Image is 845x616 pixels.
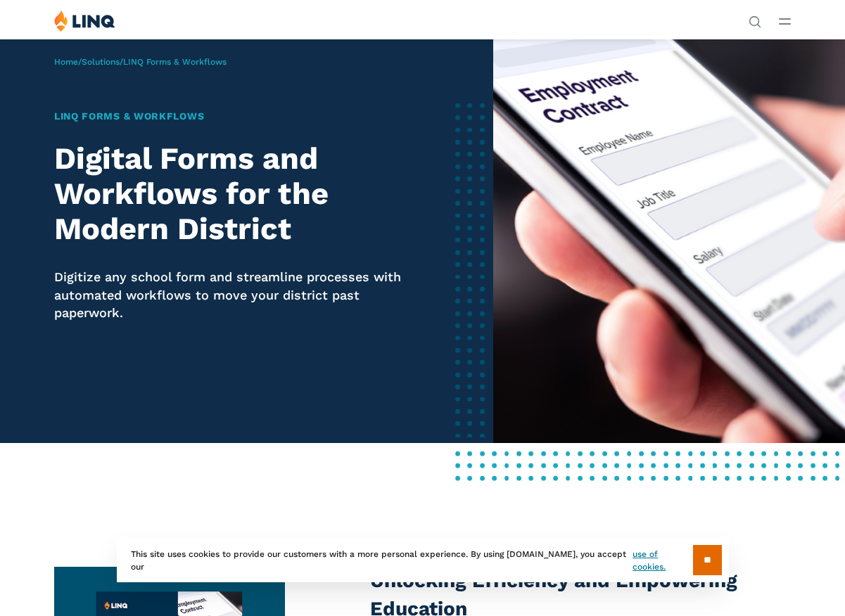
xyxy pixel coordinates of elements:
[54,57,78,67] a: Home
[493,39,845,443] img: LINQ Forms & Workflows
[749,10,761,27] nav: Utility Navigation
[633,548,692,573] a: use of cookies.
[749,14,761,27] button: Open Search Bar
[54,57,227,67] span: / /
[54,141,439,247] h2: Digital Forms and Workflows for the Modern District
[82,57,120,67] a: Solutions
[54,10,115,32] img: LINQ | K‑12 Software
[779,13,791,29] button: Open Main Menu
[123,57,227,67] span: LINQ Forms & Workflows
[117,538,729,582] div: This site uses cookies to provide our customers with a more personal experience. By using [DOMAIN...
[54,268,439,322] p: Digitize any school form and streamline processes with automated workflows to move your district ...
[54,109,439,124] h1: LINQ Forms & Workflows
